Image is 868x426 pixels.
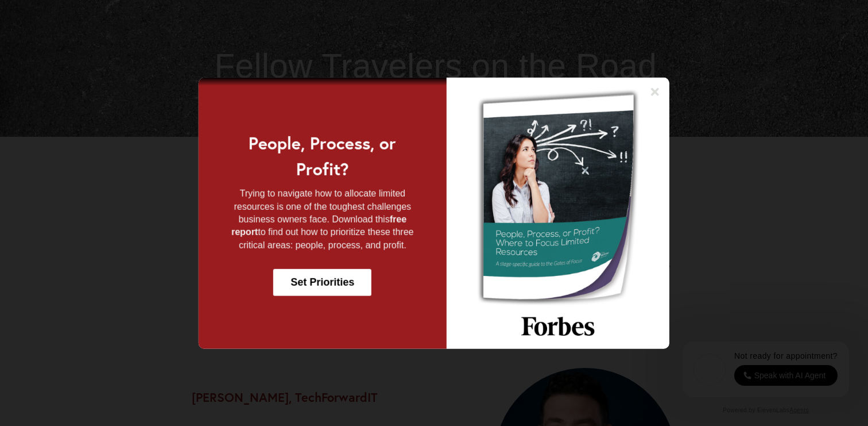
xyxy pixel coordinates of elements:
[222,130,424,182] h2: People, Process, or Profit?
[231,214,406,237] strong: free report
[273,269,371,296] a: Set Priorities
[447,77,669,348] img: GOF LeadGen Popup
[239,227,414,250] span: to find out how to prioritize these three critical areas: people, process, and profit.
[234,189,411,224] span: Trying to navigate how to allocate limited resources is one of the toughest challenges business o...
